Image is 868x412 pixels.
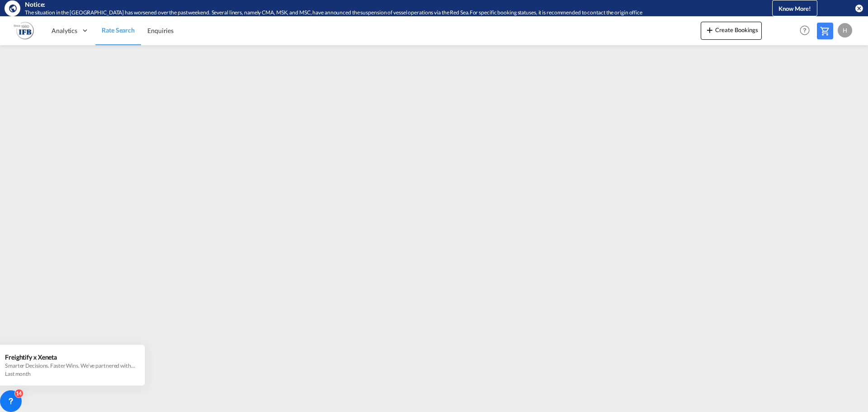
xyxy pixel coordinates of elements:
md-icon: icon-earth [8,4,17,13]
a: Rate Search [95,16,141,45]
span: Know More! [778,5,811,12]
span: Analytics [52,26,77,35]
button: icon-plus 400-fgCreate Bookings [701,22,762,40]
div: Help [797,23,817,39]
span: Enquiries [147,27,174,34]
img: b628ab10256c11eeb52753acbc15d091.png [14,20,34,41]
div: H [838,23,852,38]
md-icon: icon-plus 400-fg [704,24,715,35]
button: icon-close-circle [854,4,863,13]
div: Analytics [45,16,95,45]
div: The situation in the Red Sea has worsened over the past weekend. Several liners, namely CMA, MSK,... [25,9,735,17]
span: Help [797,23,812,38]
a: Enquiries [141,16,180,45]
span: Rate Search [102,26,135,34]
